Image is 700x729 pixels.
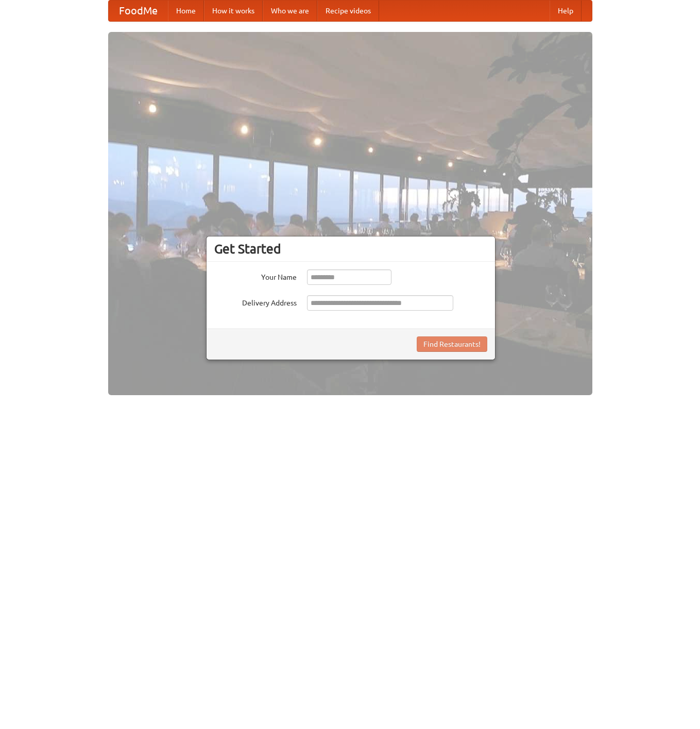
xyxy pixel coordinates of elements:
[214,269,297,282] label: Your Name
[550,1,582,21] a: Help
[214,295,297,308] label: Delivery Address
[109,1,168,21] a: FoodMe
[204,1,263,21] a: How it works
[317,1,379,21] a: Recipe videos
[263,1,317,21] a: Who we are
[214,241,487,257] h3: Get Started
[168,1,204,21] a: Home
[417,336,487,352] button: Find Restaurants!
